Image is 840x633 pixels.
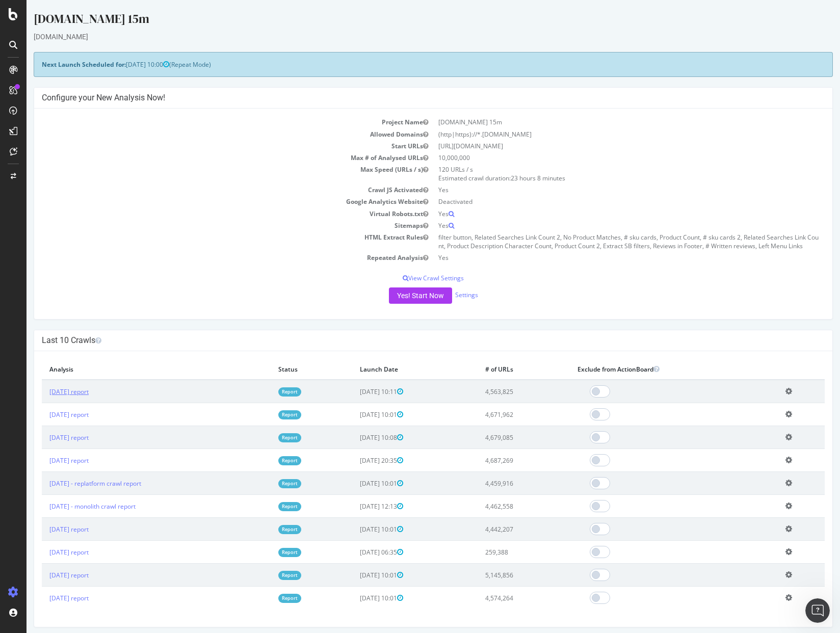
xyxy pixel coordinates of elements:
[407,184,798,196] td: Yes
[407,128,798,140] td: (http|https)://*.[DOMAIN_NAME]
[543,359,751,380] th: Exclude from ActionBoard
[15,93,798,103] h4: Configure your New Analysis Now!
[252,571,275,579] a: Report
[7,32,806,42] div: [DOMAIN_NAME]
[451,587,544,610] td: 4,574,264
[15,140,407,152] td: Start URLs
[333,548,377,557] span: [DATE] 06:35
[15,359,244,380] th: Analysis
[451,426,544,449] td: 4,679,085
[23,571,62,579] a: [DATE] report
[15,231,407,252] td: HTML Extract Rules
[252,433,275,442] a: Report
[252,502,275,511] a: Report
[15,60,99,69] strong: Next Launch Scheduled for:
[252,525,275,534] a: Report
[15,152,407,164] td: Max # of Analysed URLs
[23,548,62,557] a: [DATE] report
[333,456,377,465] span: [DATE] 20:35
[451,518,544,541] td: 4,442,207
[407,140,798,152] td: [URL][DOMAIN_NAME]
[23,502,109,511] a: [DATE] - monolith crawl report
[451,472,544,495] td: 4,459,916
[23,410,62,419] a: [DATE] report
[451,359,544,380] th: # of URLs
[333,502,377,511] span: [DATE] 12:13
[252,548,275,557] a: Report
[15,208,407,220] td: Virtual Robots.txt
[252,594,275,602] a: Report
[15,196,407,207] td: Google Analytics Website
[326,359,451,380] th: Launch Date
[23,456,62,465] a: [DATE] report
[407,252,798,263] td: Yes
[805,598,830,623] iframe: Intercom live chat
[23,479,115,488] a: [DATE] - replatform crawl report
[451,564,544,587] td: 5,145,856
[15,116,407,128] td: Project Name
[484,174,539,182] span: 23 hours 8 minutes
[23,433,62,442] a: [DATE] report
[429,291,452,300] a: Settings
[407,152,798,164] td: 10,000,000
[252,456,275,465] a: Report
[252,410,275,419] a: Report
[407,208,798,220] td: Yes
[407,164,798,184] td: 120 URLs / s Estimated crawl duration:
[15,184,407,196] td: Crawl JS Activated
[99,60,143,69] span: [DATE] 10:00
[7,52,806,77] div: (Repeat Mode)
[23,387,62,396] a: [DATE] report
[451,380,544,403] td: 4,563,825
[333,433,377,442] span: [DATE] 10:08
[23,525,62,534] a: [DATE] report
[333,387,377,396] span: [DATE] 10:11
[252,387,275,396] a: Report
[15,252,407,263] td: Repeated Analysis
[252,479,275,488] a: Report
[15,220,407,231] td: Sitemaps
[362,287,426,304] button: Yes! Start Now
[451,541,544,564] td: 259,388
[23,594,62,602] a: [DATE] report
[451,495,544,518] td: 4,462,558
[15,128,407,140] td: Allowed Domains
[15,164,407,184] td: Max Speed (URLs / s)
[7,10,806,32] div: [DOMAIN_NAME] 15m
[333,594,377,602] span: [DATE] 10:01
[407,116,798,128] td: [DOMAIN_NAME] 15m
[244,359,326,380] th: Status
[333,525,377,534] span: [DATE] 10:01
[407,220,798,231] td: Yes
[15,274,798,282] p: View Crawl Settings
[407,196,798,207] td: Deactivated
[451,403,544,426] td: 4,671,962
[333,479,377,488] span: [DATE] 10:01
[333,410,377,419] span: [DATE] 10:01
[15,335,798,346] h4: Last 10 Crawls
[451,449,544,472] td: 4,687,269
[333,571,377,579] span: [DATE] 10:01
[407,231,798,252] td: filter button, Related Searches Link Count 2, No Product Matches, # sku cards, Product Count, # s...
